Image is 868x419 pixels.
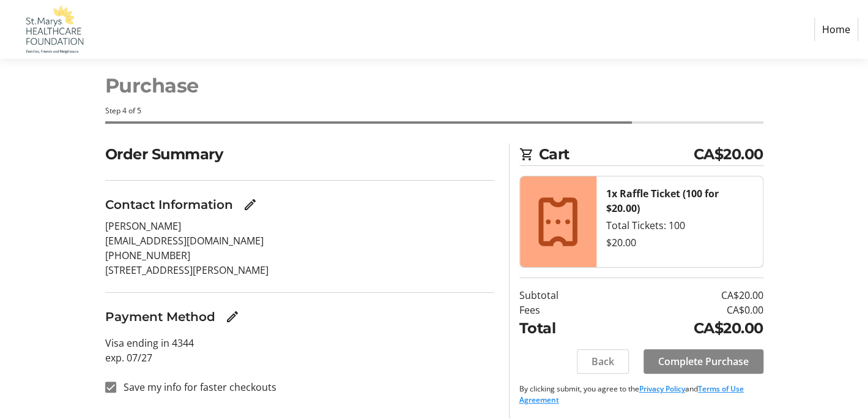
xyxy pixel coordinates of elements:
[607,317,763,339] td: CA$20.00
[105,143,494,165] h2: Order Summary
[116,380,276,394] label: Save my info for faster checkouts
[105,71,763,100] h1: Purchase
[519,383,763,406] p: By clicking submit, you agree to the and
[606,218,753,233] div: Total Tickets: 100
[577,349,629,374] button: Back
[105,248,494,263] p: [PHONE_NUMBER]
[519,383,744,405] a: Terms of Use Agreement
[105,263,494,277] p: [STREET_ADDRESS][PERSON_NAME]
[519,317,607,339] td: Total
[607,303,763,317] td: CA$0.00
[105,336,494,365] p: Visa ending in 4344 exp. 07/27
[592,354,614,369] span: Back
[238,192,262,217] button: Edit Contact Information
[814,18,858,41] a: Home
[105,105,763,116] div: Step 4 of 5
[519,288,607,303] td: Subtotal
[644,349,763,374] button: Complete Purchase
[607,288,763,303] td: CA$20.00
[105,233,494,248] p: [EMAIL_ADDRESS][DOMAIN_NAME]
[105,308,215,326] h3: Payment Method
[639,383,685,394] a: Privacy Policy
[658,354,749,369] span: Complete Purchase
[105,219,494,233] p: [PERSON_NAME]
[519,303,607,317] td: Fees
[606,235,753,250] div: $20.00
[606,187,719,215] strong: 1x Raffle Ticket (100 for $20.00)
[694,143,763,165] span: CA$20.00
[10,5,97,54] img: St. Marys Healthcare Foundation's Logo
[220,304,245,329] button: Edit Payment Method
[539,143,694,165] span: Cart
[105,195,233,214] h3: Contact Information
